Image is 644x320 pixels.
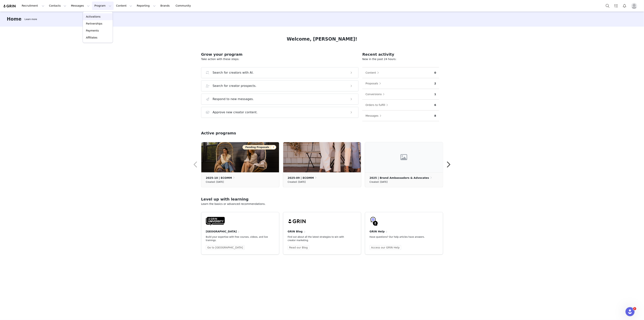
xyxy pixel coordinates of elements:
h4: [GEOGRAPHIC_DATA] [206,230,237,234]
p: 1 [434,92,436,96]
p: Activations [86,15,100,19]
button: Reporting [135,2,158,10]
button: Messages [69,2,92,10]
button: Pending Proposals2 [242,145,276,150]
h2: Grow your program [201,52,359,57]
p: 8 [434,114,436,118]
button: Respond to new messages. [201,94,359,105]
button: Program [92,2,114,10]
p: Learn the basics or advanced recommendations. [201,202,443,206]
p: 2025 | Brand Ambassadors & Advocates [370,176,429,180]
img: grin-logo-black.svg [288,217,307,226]
button: Content [114,2,134,10]
button: Content [365,70,381,76]
small: Created: [DATE] [370,180,388,184]
a: Brands [158,2,173,10]
h3: Search for creator prospects. [213,84,257,88]
button: Search [603,2,612,10]
h2: Active programs [201,130,236,136]
h2: Recent activity [362,52,439,57]
p: 2 [434,82,436,86]
div: Tooltip anchor [24,17,38,21]
h3: Approve new creator content. [213,110,258,115]
a: Go to [GEOGRAPHIC_DATA] [206,245,245,250]
span: 2 [633,307,636,310]
img: 83b13f4c-8d63-40f9-a09e-f0f0fd6288cf.jpg [201,142,279,172]
p: 0 [434,71,436,75]
h3: Search for creators with AI. [213,70,254,75]
button: Recruitment [19,2,47,10]
a: Access our GRIN Help [370,245,401,250]
p: 2025-09 | ECOMM [288,176,314,180]
iframe: Intercom live chat [626,307,635,316]
img: 63101152-e47b-4e1f-8e15-d986f8fd99d4.jpeg [283,142,361,172]
h3: Respond to new messages. [213,97,254,101]
button: Contacts [47,2,68,10]
img: grin logo [3,4,16,8]
a: Community [173,2,195,10]
p: Take action with these steps: [201,57,359,61]
button: Orders to fulfill [365,102,390,108]
button: Search for creators with AI. [201,67,359,78]
small: Created: [DATE] [206,180,224,184]
h2: Level up with learning [201,196,443,202]
img: GRIN-University-Logo-Black.svg [206,217,225,226]
h4: GRIN Blog [288,230,303,234]
p: Have questions? Our help articles have answers. [370,235,432,239]
p: Payments [86,29,99,33]
button: Search for creator prospects. [201,80,359,91]
a: Tasks [612,2,620,10]
p: 2025-10 | ECOMM [206,176,232,180]
h3: Home [7,16,22,22]
p: Partnerships [86,22,102,26]
button: Profile [629,3,641,9]
button: Approve new creator content. [201,107,359,118]
p: Affiliates [86,36,97,40]
button: Conversions [365,91,386,97]
button: Proposals [365,80,383,86]
button: Notifications [620,2,629,10]
p: Find out about all the latest strategies to win with creator marketing. [288,235,350,242]
p: New in the past 24 hours: [362,57,439,61]
h4: GRIN Help [370,230,385,234]
img: placeholder-profile.jpg [631,3,637,9]
img: GRIN-help-icon.svg [370,217,379,226]
p: 6 [434,103,436,107]
button: Messages [365,113,383,119]
h1: Welcome, [PERSON_NAME]! [287,36,357,42]
small: Created: [DATE] [288,180,306,184]
a: Read our Blog [288,245,309,250]
p: Build your expertise with free courses, videos, and live trainings. [206,235,269,242]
